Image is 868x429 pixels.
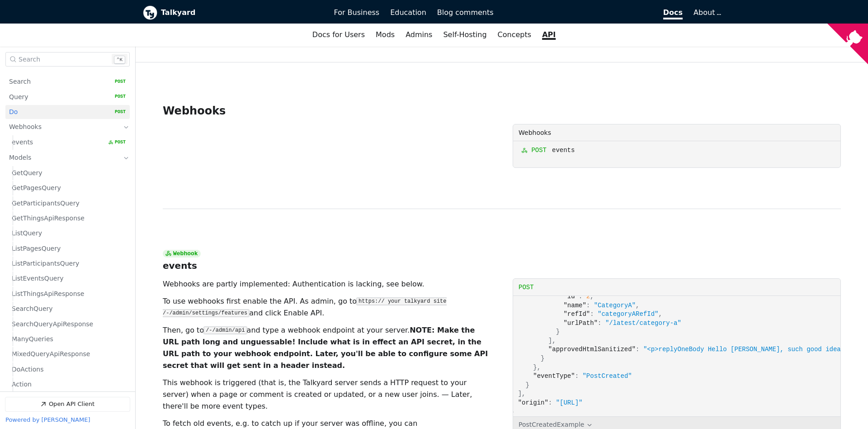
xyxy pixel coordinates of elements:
span: POST [108,79,126,85]
span: ListEventsQuery [12,275,63,283]
a: Powered by [PERSON_NAME] [5,417,90,424]
span: MixedQueryApiResponse [12,350,90,359]
span: Education [390,8,426,17]
a: API [537,27,561,43]
a: Webhooks [9,120,113,135]
a: Admins [400,27,438,43]
span: } [541,355,544,362]
a: events POST [12,136,126,150]
span: Do [9,108,18,116]
span: post [519,284,534,291]
span: ListThingsApiResponse [12,290,84,298]
a: ListQuery [12,227,126,241]
img: Talkyard logo [143,5,157,20]
span: ] [548,337,552,344]
a: Query POST [9,90,126,104]
span: : [579,293,582,300]
span: "urlPath" [563,319,598,327]
span: POST [108,139,126,146]
p: This webhook is triggered (that is, the Talkyard server sends a HTTP request to your server) when... [163,377,491,412]
a: Talkyard logoTalkyard [143,5,321,20]
span: : [548,399,552,406]
span: ] [518,390,522,397]
a: Blog comments [432,5,499,20]
code: https:// your talkyard site /-/admin/settings/features [163,298,447,317]
a: ListPagesQuery [12,242,126,256]
a: Docs for Users [307,27,370,43]
a: For Business [329,5,385,20]
span: Blog comments [437,8,494,17]
a: Mods [370,27,400,43]
span: "refId" [563,310,590,318]
a: Self-Hosting [438,27,492,43]
code: /-/admin/api [204,327,246,334]
span: "categoryARefId" [598,310,658,318]
span: GetParticipantsQuery [12,199,80,208]
span: Search [9,78,31,86]
a: postevents [519,146,835,156]
span: ListParticipantsQuery [12,259,79,268]
span: Models [9,153,31,162]
a: GetThingsApiResponse [12,211,126,225]
span: "eventType" [533,372,575,380]
span: "[URL]" [556,399,583,406]
span: : [598,319,601,327]
a: Action [12,377,126,391]
span: Docs [663,8,683,19]
a: ListParticipantsQuery [12,257,126,271]
a: ListEventsQuery [12,272,126,286]
div: Webhook [163,250,201,257]
span: "id" [563,293,579,300]
span: , [658,310,662,318]
a: ManyQueries [12,332,126,346]
span: ListPagesQuery [12,244,61,253]
span: : [575,372,579,380]
span: , [537,364,541,371]
span: "name" [563,302,586,309]
span: "approvedHtmlSanitized" [548,346,636,353]
span: ListQuery [12,229,42,238]
span: For Business [334,8,380,17]
p: Webhooks are partly implemented: Authentication is lacking, see below. [163,278,491,290]
a: SearchQuery [12,302,126,316]
span: "PostCreated" [582,372,632,380]
kbd: k [114,56,125,64]
span: , [636,302,639,309]
h2: Webhooks [163,105,226,117]
a: GetPagesQuery [12,181,126,195]
span: } [556,328,560,335]
span: Query [9,93,28,101]
span: SearchQuery [12,305,53,313]
span: Webhooks [9,123,42,132]
a: MixedQueryApiResponse [12,348,126,362]
span: "CategoryA" [594,302,636,309]
span: , [552,337,556,344]
span: ManyQueries [12,335,53,343]
span: DoActions [12,365,44,374]
span: POST [108,94,126,100]
a: Docs [499,5,689,20]
span: , [522,390,525,397]
span: } [525,381,529,389]
a: GetParticipantsQuery [12,196,126,210]
a: Search POST [9,75,126,89]
a: GetQuery [12,166,126,180]
a: SearchQueryApiResponse [12,317,126,331]
span: : [636,346,639,353]
p: Then, go to and type a webhook endpoint at your server. [163,324,491,372]
span: Action [12,380,32,389]
span: 2 [586,293,590,300]
a: Open API Client [5,397,130,411]
span: SearchQueryApiResponse [12,320,93,329]
span: GetThingsApiResponse [12,214,85,223]
a: About [693,8,720,17]
ul: Webhooks endpoints [513,141,840,160]
span: GetPagesQuery [12,184,61,192]
span: events [12,138,33,147]
a: Concepts [492,27,537,43]
a: DoActions [12,362,126,377]
span: post [519,146,547,156]
span: Search [19,56,40,63]
span: events [552,146,580,156]
p: To use webhooks first enable the API. As admin, go to and click Enable API. [163,296,491,319]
